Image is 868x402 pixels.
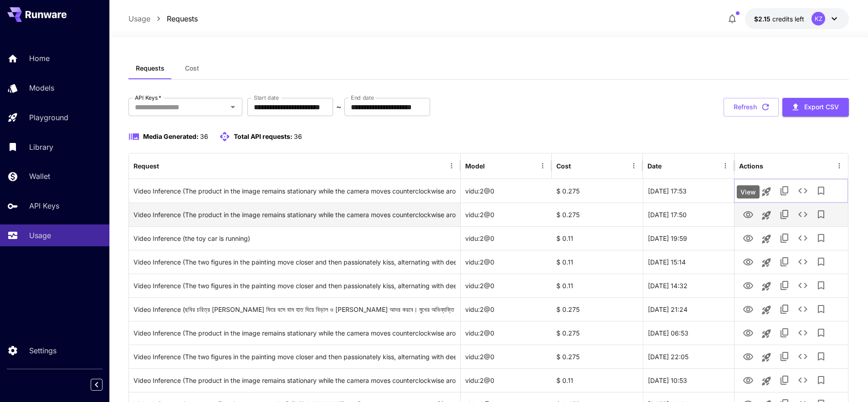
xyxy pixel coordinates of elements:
span: Total API requests: [234,132,293,140]
button: See details [794,371,812,389]
button: Add to library [812,182,830,200]
div: 01 Oct, 2025 06:53 [643,321,734,345]
span: $2.15 [754,15,772,23]
div: Date [647,162,662,170]
p: ~ [336,102,341,112]
nav: breadcrumb [128,13,198,24]
div: vidu:2@0 [461,250,552,274]
div: $ 0.11 [552,250,643,274]
div: vidu:2@0 [461,179,552,203]
button: Sort [663,159,675,172]
a: Usage [128,13,150,24]
p: Wallet [29,171,50,182]
span: 36 [294,132,302,140]
button: Menu [833,159,846,172]
div: 03 Oct, 2025 17:50 [643,203,734,226]
div: Request [134,162,159,170]
div: Click to copy prompt [134,203,456,226]
div: $ 0.275 [552,203,643,226]
button: Launch in playground [757,183,776,201]
div: 30 Sep, 2025 10:53 [643,368,734,392]
button: Copy TaskUUID [776,276,794,295]
div: Actions [739,162,763,170]
p: Playground [29,112,68,123]
button: Copy TaskUUID [776,205,794,224]
button: Add to library [812,253,830,271]
div: vidu:2@0 [461,297,552,321]
button: Add to library [812,371,830,389]
div: 02 Oct, 2025 19:59 [643,226,734,250]
button: Open [226,101,239,113]
div: vidu:2@0 [461,226,552,250]
button: Menu [536,159,549,172]
div: $ 0.275 [552,297,643,321]
label: End date [351,94,374,102]
div: Model [465,162,485,170]
p: API Keys [29,200,59,211]
div: $ 0.11 [552,274,643,297]
div: Click to copy prompt [134,227,456,250]
button: Add to library [812,324,830,342]
button: Sort [160,159,173,172]
button: See details [794,276,812,295]
a: Requests [167,13,198,24]
p: Home [29,53,50,64]
button: Copy TaskUUID [776,324,794,342]
div: Click to copy prompt [134,274,456,297]
button: View [739,300,757,318]
div: 02 Oct, 2025 15:14 [643,250,734,274]
div: $ 0.275 [552,345,643,368]
div: Click to copy prompt [134,345,456,368]
button: Launch in playground [757,325,776,343]
button: Menu [445,159,458,172]
div: $ 0.275 [552,179,643,203]
button: Copy TaskUUID [776,300,794,318]
button: See details [794,347,812,366]
button: Export CSV [782,98,849,117]
label: Start date [254,94,279,102]
div: 02 Oct, 2025 14:32 [643,274,734,297]
div: View [737,185,760,198]
button: Add to library [812,229,830,247]
button: Collapse sidebar [91,379,103,391]
button: Refresh [724,98,779,117]
div: 01 Oct, 2025 21:24 [643,297,734,321]
button: View [739,371,757,389]
div: 03 Oct, 2025 17:53 [643,179,734,203]
div: Click to copy prompt [134,250,456,274]
div: Click to copy prompt [134,179,456,203]
div: $2.1516 [754,14,804,24]
button: View [739,323,757,342]
button: Copy TaskUUID [776,229,794,247]
button: See details [794,324,812,342]
button: Copy TaskUUID [776,253,794,271]
div: vidu:2@0 [461,368,552,392]
div: Collapse sidebar [98,377,109,393]
button: Launch in playground [757,230,776,248]
button: Launch in playground [757,277,776,295]
div: vidu:2@0 [461,321,552,345]
button: View [739,229,757,247]
button: Launch in playground [757,254,776,272]
button: Menu [719,159,732,172]
span: 36 [200,132,208,140]
span: Requests [136,64,164,72]
div: Click to copy prompt [134,369,456,392]
label: API Keys [135,94,161,102]
button: View [739,276,757,295]
p: Usage [29,230,51,241]
button: Sort [486,159,498,172]
button: Copy TaskUUID [776,182,794,200]
button: View [739,181,757,200]
button: Sort [572,159,585,172]
div: 30 Sep, 2025 22:05 [643,345,734,368]
div: vidu:2@0 [461,345,552,368]
p: Settings [29,345,56,356]
button: See details [794,300,812,318]
button: Add to library [812,347,830,366]
button: See details [794,253,812,271]
div: Click to copy prompt [134,298,456,321]
button: Copy TaskUUID [776,371,794,389]
div: vidu:2@0 [461,274,552,297]
button: View [739,205,757,224]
